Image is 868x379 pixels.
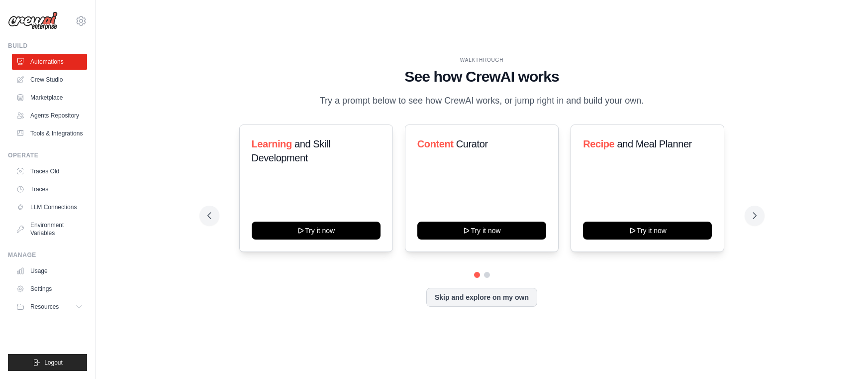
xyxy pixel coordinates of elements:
[417,222,546,240] button: Try it now
[8,42,87,50] div: Build
[8,251,87,259] div: Manage
[8,151,87,159] div: Operate
[12,126,87,141] a: Tools & Integrations
[12,281,87,297] a: Settings
[252,138,330,163] span: and Skill Development
[315,94,649,108] p: Try a prompt below to see how CrewAI works, or jump right in and build your own.
[252,138,292,149] span: Learning
[12,217,87,241] a: Environment Variables
[12,263,87,279] a: Usage
[207,68,757,86] h1: See how CrewAI works
[12,163,87,179] a: Traces Old
[207,56,757,64] div: WALKTHROUGH
[583,222,712,240] button: Try it now
[8,11,58,30] img: Logo
[617,138,692,149] span: and Meal Planner
[426,288,537,307] button: Skip and explore on my own
[12,299,87,315] button: Resources
[12,90,87,106] a: Marketplace
[12,108,87,124] a: Agents Repository
[12,199,87,215] a: LLM Connections
[252,222,381,240] button: Try it now
[30,303,59,311] span: Resources
[44,359,63,367] span: Logout
[583,138,614,149] span: Recipe
[456,138,488,149] span: Curator
[12,54,87,70] a: Automations
[8,354,87,371] button: Logout
[417,138,454,149] span: Content
[12,181,87,197] a: Traces
[12,72,87,88] a: Crew Studio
